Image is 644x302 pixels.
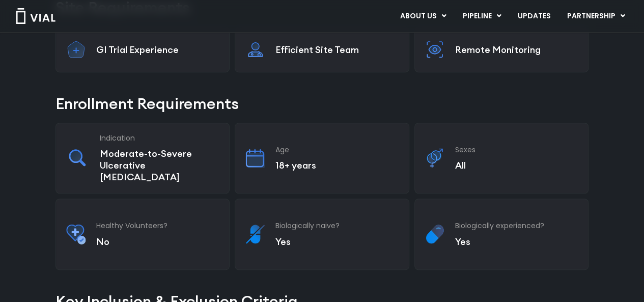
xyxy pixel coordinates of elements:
[455,159,578,171] p: All
[455,44,578,56] p: Remote Monitoring
[96,44,219,56] p: GI Trial Experience
[275,145,399,154] h3: Age
[100,148,219,183] p: Moderate-to-Severe Ulcerative [MEDICAL_DATA]
[455,221,578,230] h3: Biologically experienced?
[96,221,219,230] h3: Healthy Volunteers?
[275,159,399,171] p: 18+ years
[275,44,399,56] p: Efficient Site Team
[96,236,219,248] p: No
[392,8,454,25] a: ABOUT USMenu Toggle
[100,133,219,143] h3: Indication
[275,221,399,230] h3: Biologically naive?
[15,8,56,24] img: Vial Logo
[455,8,509,25] a: PIPELINEMenu Toggle
[455,145,578,154] h3: Sexes
[455,236,578,248] p: Yes
[559,8,633,25] a: PARTNERSHIPMenu Toggle
[55,93,589,115] h2: Enrollment Requirements
[510,8,558,25] a: UPDATES
[275,236,399,248] p: Yes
